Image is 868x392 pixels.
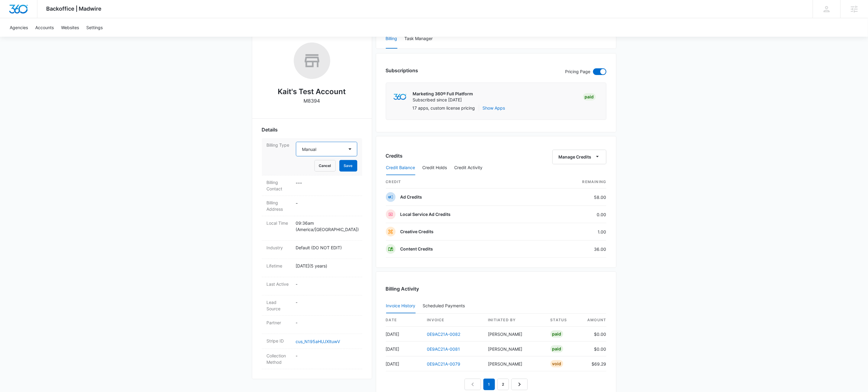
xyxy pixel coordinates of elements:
[551,330,563,338] div: Paid
[296,244,357,251] p: Default (DO NOT EDIT)
[304,97,320,104] p: M8394
[386,327,422,342] td: [DATE]
[296,220,357,233] p: 09:36am ( America/[GEOGRAPHIC_DATA] )
[296,339,340,344] a: cus_N195aHUJXltuwV
[267,179,291,192] dt: Billing Contact
[583,93,596,101] div: Paid
[267,220,291,226] dt: Local Time
[542,176,606,189] th: Remaining
[386,29,397,49] button: Billing
[296,281,357,287] p: -
[413,105,475,111] p: 17 apps, custom license pricing
[483,105,505,111] button: Show Apps
[542,240,606,258] td: 36.00
[483,356,545,371] td: [PERSON_NAME]
[262,277,362,295] div: Last Active-
[262,334,362,349] div: Stripe IDcus_N195aHUJXltuwV
[400,211,451,217] p: Local Service Ad Credits
[296,353,357,359] p: -
[386,299,416,313] button: Invoice History
[386,285,606,292] h3: Billing Activity
[400,246,433,252] p: Content Credits
[339,160,357,172] button: Save
[314,160,336,172] button: Cancel
[6,18,32,37] a: Agencies
[413,97,473,103] p: Subscribed since [DATE]
[83,18,106,37] a: Settings
[386,314,422,327] th: date
[427,332,461,337] a: 0E9AC21A-0082
[497,379,509,390] a: Page 2
[565,68,591,75] p: Pricing Page
[386,67,418,74] h3: Subscriptions
[267,353,291,365] dt: Collection Method
[262,196,362,216] div: Billing Address-
[296,263,357,269] p: [DATE] ( 5 years )
[267,281,291,287] dt: Last Active
[262,295,362,316] div: Lead Source-
[267,338,291,344] dt: Stripe ID
[296,199,357,212] dd: -
[582,314,606,327] th: amount
[32,18,57,37] a: Accounts
[400,194,422,200] p: Ad Credits
[405,29,433,49] button: Task Manager
[393,94,407,100] img: marketing360Logo
[262,241,362,259] div: IndustryDefault (DO NOT EDIT)
[262,216,362,241] div: Local Time09:36am (America/[GEOGRAPHIC_DATA])
[262,126,278,133] span: Details
[386,342,422,356] td: [DATE]
[267,142,291,148] dt: Billing Type
[546,314,582,327] th: status
[483,327,545,342] td: [PERSON_NAME]
[511,379,528,390] a: Next Page
[552,150,606,164] button: Manage Credits
[542,206,606,223] td: 0.00
[262,176,362,196] div: Billing Contact---
[296,299,357,305] p: -
[386,356,422,371] td: [DATE]
[427,346,460,352] a: 0E9AC21A-0081
[386,176,542,189] th: credit
[267,199,291,212] dt: Billing Address
[423,161,447,175] button: Credit Holds
[455,161,483,175] button: Credit Activity
[427,361,461,366] a: 0E9AC21A-0079
[400,229,434,235] p: Creative Credits
[262,316,362,334] div: Partner-
[57,18,83,37] a: Websites
[542,223,606,240] td: 1.00
[262,349,362,369] div: Collection Method-
[267,244,291,251] dt: Industry
[278,86,346,97] h2: Kait's Test Account
[483,342,545,356] td: [PERSON_NAME]
[262,138,362,176] div: Billing TypeCancelSave
[267,263,291,269] dt: Lifetime
[267,319,291,326] dt: Partner
[296,319,357,326] p: -
[267,299,291,312] dt: Lead Source
[422,314,483,327] th: invoice
[582,356,606,371] td: $69.29
[483,314,545,327] th: Initiated By
[582,327,606,342] td: $0.00
[386,152,403,159] h3: Credits
[46,5,102,12] span: Backoffice | Madwire
[582,342,606,356] td: $0.00
[413,91,473,97] p: Marketing 360® Full Platform
[296,179,357,192] dd: - - -
[262,259,362,277] div: Lifetime[DATE](5 years)
[542,189,606,206] td: 58.00
[423,304,468,308] div: Scheduled Payments
[483,379,495,390] em: 1
[551,360,563,367] div: Void
[386,161,415,175] button: Credit Balance
[551,345,563,353] div: Paid
[465,379,528,390] nav: Pagination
